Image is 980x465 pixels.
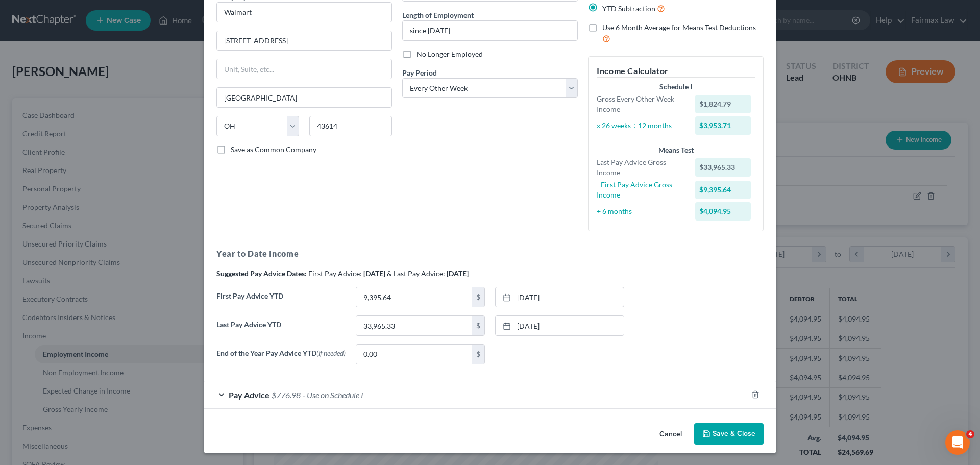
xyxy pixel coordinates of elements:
[592,157,690,178] div: Last Pay Advice Gross Income
[272,390,301,400] span: $776.98
[694,423,764,445] button: Save & Close
[592,120,690,131] div: x 26 weeks ÷ 12 months
[695,95,751,113] div: $1,824.79
[472,316,484,335] div: $
[316,349,346,357] span: (if needed)
[472,287,484,307] div: $
[356,316,472,335] input: 0.00
[592,206,690,216] div: ÷ 6 months
[217,31,391,51] input: Enter address...
[695,202,751,221] div: $4,094.95
[356,287,472,307] input: 0.00
[447,269,469,278] strong: [DATE]
[403,21,577,40] input: ex: 2 years
[303,390,363,400] span: - Use on Schedule I
[597,82,755,92] div: Schedule I
[402,10,474,20] label: Length of Employment
[216,269,307,278] strong: Suggested Pay Advice Dates:
[695,116,751,135] div: $3,953.71
[229,390,269,400] span: Pay Advice
[602,23,756,32] span: Use 6 Month Average for Means Test Deductions
[402,68,437,77] span: Pay Period
[597,145,755,155] div: Means Test
[211,344,351,373] label: End of the Year Pay Advice YTD
[602,4,655,13] span: YTD Subtraction
[416,50,483,58] span: No Longer Employed
[496,316,624,335] a: [DATE]
[216,248,764,260] h5: Year to Date Income
[496,287,624,307] a: [DATE]
[472,345,484,364] div: $
[651,424,690,445] button: Cancel
[217,59,391,79] input: Unit, Suite, etc...
[363,269,385,278] strong: [DATE]
[592,94,690,114] div: Gross Every Other Week Income
[592,180,690,200] div: - First Pay Advice Gross Income
[387,269,445,278] span: & Last Pay Advice:
[216,2,392,22] input: Search company by name...
[231,145,316,154] span: Save as Common Company
[695,158,751,177] div: $33,965.33
[308,269,362,278] span: First Pay Advice:
[211,287,351,315] label: First Pay Advice YTD
[217,88,391,107] input: Enter city...
[966,430,974,438] span: 4
[356,345,472,364] input: 0.00
[211,315,351,344] label: Last Pay Advice YTD
[695,181,751,199] div: $9,395.64
[597,65,755,78] h5: Income Calculator
[309,116,392,136] input: Enter zip...
[945,430,970,455] iframe: Intercom live chat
